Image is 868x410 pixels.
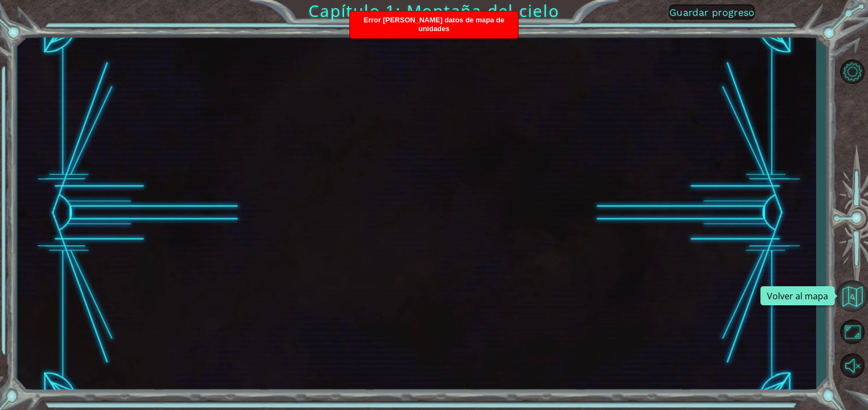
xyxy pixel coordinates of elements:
button: Guardar progreso [669,4,755,20]
span: Guardar progreso [669,7,755,18]
button: Opciones de nivel [836,56,868,87]
a: Volver al mapa [836,279,868,315]
div: Volver al mapa [760,286,835,305]
span: Error [PERSON_NAME] datos de mapa de unidades [364,16,504,33]
button: Maximizar navegador [836,316,868,347]
button: Sonido encendido [836,350,868,381]
button: Volver al mapa [836,280,868,312]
